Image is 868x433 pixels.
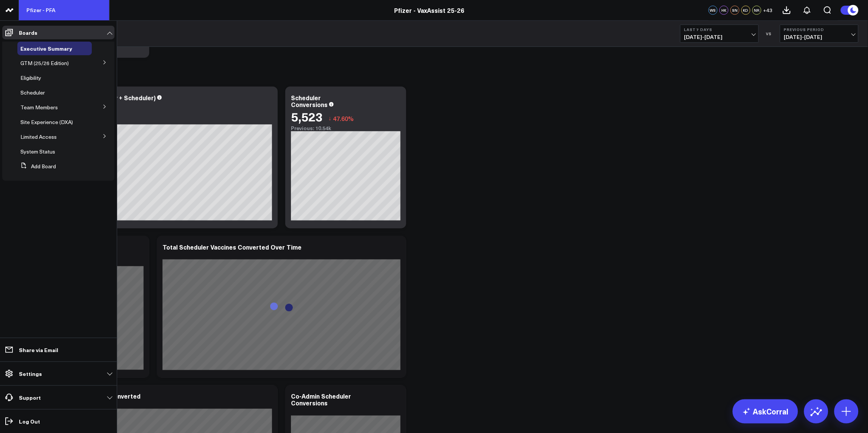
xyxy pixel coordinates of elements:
p: Support [19,394,41,400]
span: Scheduler [20,89,45,96]
span: [DATE] - [DATE] [684,34,755,40]
div: WS [709,6,718,15]
b: Previous Period [784,27,854,32]
span: Team Members [20,104,58,111]
span: ↓ [328,113,331,123]
a: Scheduler [20,90,45,96]
p: Share via Email [19,347,58,353]
div: Co-Admin Scheduler Conversions [291,392,351,407]
div: HK [719,6,729,15]
p: Log Out [19,418,40,424]
a: Team Members [20,104,58,110]
p: Boards [19,29,37,36]
a: Eligibility [20,75,41,81]
button: Previous Period[DATE]-[DATE] [780,25,859,43]
a: System Status [20,149,55,155]
span: + 43 [763,8,773,13]
b: Last 7 Days [684,27,755,32]
div: KD [741,6,750,15]
span: Eligibility [20,74,41,81]
button: +43 [763,6,773,15]
span: [DATE] - [DATE] [784,34,854,40]
div: Previous: 10.54k [291,125,401,131]
a: GTM (25/26 Edition) [20,60,69,66]
div: Total Scheduler Vaccines Converted Over Time [162,243,302,251]
a: Site Experience (DXA) [20,119,73,125]
div: 5,523 [291,110,323,123]
div: NR [752,6,761,15]
button: Last 7 Days[DATE]-[DATE] [680,25,759,43]
a: Executive Summary [20,45,72,51]
a: Pfizer - VaxAssist 25-26 [394,6,464,14]
span: Limited Access [20,133,57,140]
div: SN [730,6,740,15]
span: Executive Summary [20,45,72,52]
div: VS [763,31,776,36]
span: System Status [20,148,55,155]
div: Scheduler Conversions [291,93,328,109]
a: AskCorral [733,399,798,424]
button: Add Board [17,160,56,173]
a: Pfizer - VaxAssist 25-26 [19,20,109,41]
a: Log Out [2,414,114,428]
div: Previous: 34.39k [34,118,272,124]
span: Site Experience (DXA) [20,118,73,126]
p: Settings [19,371,42,377]
span: 47.60% [333,114,354,123]
a: Limited Access [20,134,57,140]
span: GTM (25/26 Edition) [20,59,69,67]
